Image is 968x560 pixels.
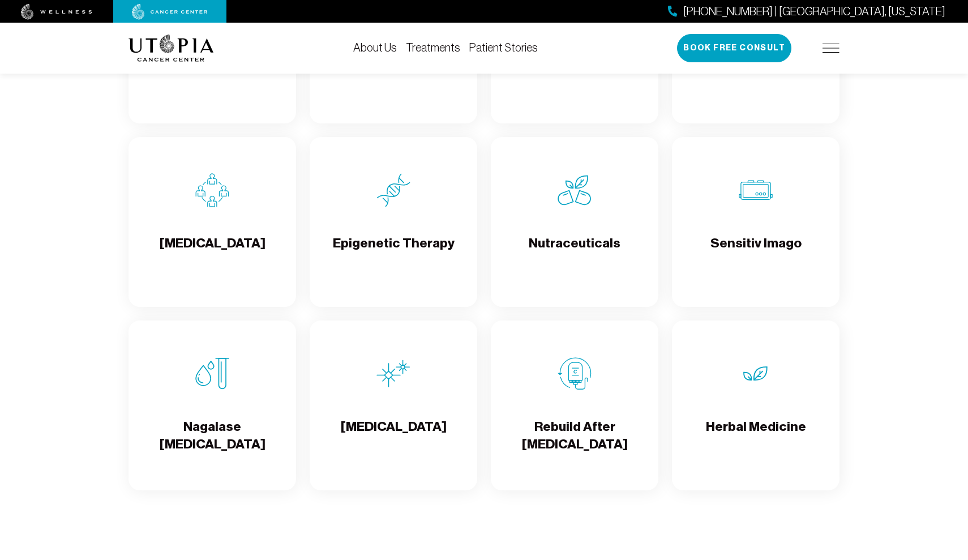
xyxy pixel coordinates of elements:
[529,234,620,271] h4: Nutraceuticals
[138,418,287,455] h4: Nagalase [MEDICAL_DATA]
[558,173,592,207] img: Nutraceuticals
[823,44,839,53] img: icon-hamburger
[558,357,592,391] img: Rebuild After Chemo
[160,234,265,271] h4: [MEDICAL_DATA]
[500,418,649,455] h4: Rebuild After [MEDICAL_DATA]
[683,3,945,20] span: [PHONE_NUMBER] | [GEOGRAPHIC_DATA], [US_STATE]
[310,320,477,490] a: Hyperthermia[MEDICAL_DATA]
[672,320,839,490] a: Herbal MedicineHerbal Medicine
[672,137,839,307] a: Sensitiv ImagoSensitiv Imago
[353,41,397,54] a: About Us
[739,357,773,391] img: Herbal Medicine
[677,34,791,62] button: Book Free Consult
[376,173,410,207] img: Epigenetic Therapy
[132,4,208,20] img: cancer center
[491,137,658,307] a: NutraceuticalsNutraceuticals
[333,234,455,271] h4: Epigenetic Therapy
[195,357,229,391] img: Nagalase Blood Test
[469,41,538,54] a: Patient Stories
[341,418,447,455] h4: [MEDICAL_DATA]
[706,418,806,455] h4: Herbal Medicine
[129,320,296,490] a: Nagalase Blood TestNagalase [MEDICAL_DATA]
[129,35,214,62] img: logo
[406,41,460,54] a: Treatments
[491,320,658,490] a: Rebuild After ChemoRebuild After [MEDICAL_DATA]
[710,234,802,271] h4: Sensitiv Imago
[310,137,477,307] a: Epigenetic TherapyEpigenetic Therapy
[195,173,229,207] img: Group Therapy
[21,4,92,20] img: wellness
[376,357,410,391] img: Hyperthermia
[739,173,773,207] img: Sensitiv Imago
[668,3,945,20] a: [PHONE_NUMBER] | [GEOGRAPHIC_DATA], [US_STATE]
[129,137,296,307] a: Group Therapy[MEDICAL_DATA]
